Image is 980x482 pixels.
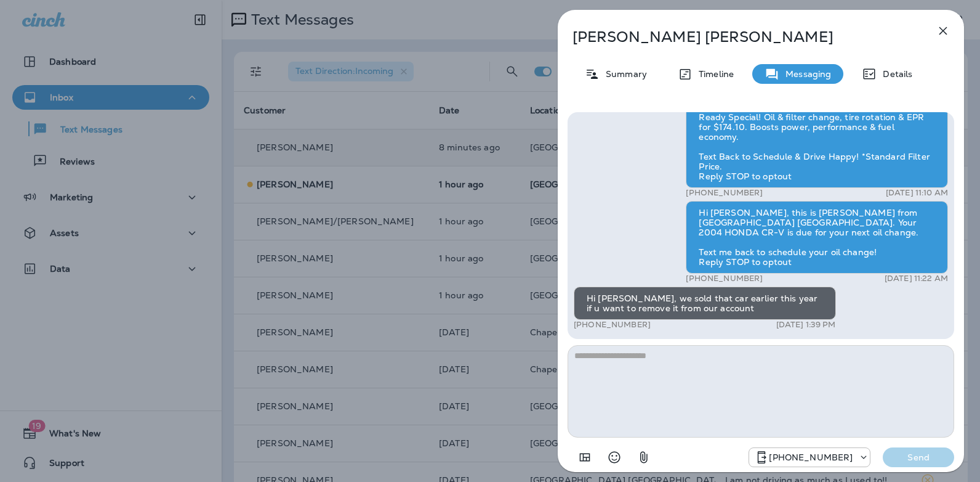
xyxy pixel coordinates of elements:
[572,445,597,470] button: Add in a premade template
[574,287,836,320] div: Hi [PERSON_NAME], we sold that car earlier this year if u want to remove it from our account
[749,450,870,465] div: +1 (984) 409-9300
[776,320,836,330] p: [DATE] 1:39 PM
[877,69,912,79] p: Details
[886,188,948,198] p: [DATE] 11:10 AM
[686,188,763,198] p: [PHONE_NUMBER]
[572,28,909,46] p: [PERSON_NAME] [PERSON_NAME]
[686,201,948,274] div: Hi [PERSON_NAME], this is [PERSON_NAME] from [GEOGRAPHIC_DATA] [GEOGRAPHIC_DATA]. Your 2004 HONDA...
[602,445,627,470] button: Select an emoji
[885,274,948,284] p: [DATE] 11:22 AM
[779,69,831,79] p: Messaging
[693,69,734,79] p: Timeline
[769,452,853,462] p: [PHONE_NUMBER]
[574,320,651,330] p: [PHONE_NUMBER]
[686,274,763,284] p: [PHONE_NUMBER]
[686,59,948,188] div: Hi [PERSON_NAME], carpooling to class, commuting to campus, or loading up for a tailgate? Save $2...
[600,69,647,79] p: Summary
